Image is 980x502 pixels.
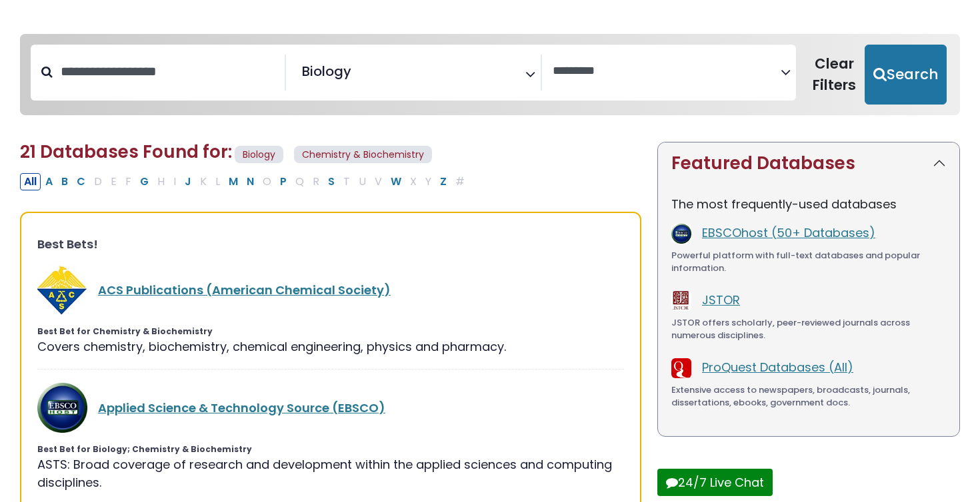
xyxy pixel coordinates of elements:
button: Submit for Search Results [865,45,947,105]
a: ProQuest Databases (All) [702,359,853,376]
button: Filter Results M [225,173,242,190]
div: JSTOR offers scholarly, peer-reviewed journals across numerous disciplines. [671,316,946,342]
span: Chemistry & Biochemistry [294,146,432,164]
textarea: Search [553,65,781,79]
button: Featured Databases [658,142,959,184]
a: JSTOR [702,292,740,308]
div: ASTS: Broad coverage of research and development within the applied sciences and computing discip... [37,455,624,491]
div: Best Bet for Chemistry & Biochemistry [37,326,624,338]
div: Covers chemistry, biochemistry, chemical engineering, physics and pharmacy. [37,338,624,356]
div: Best Bet for Biology; Chemistry & Biochemistry [37,443,624,455]
button: Filter Results A [41,173,57,190]
div: Extensive access to newspapers, broadcasts, journals, dissertations, ebooks, government docs. [671,383,946,409]
button: Filter Results W [387,173,405,190]
textarea: Search [354,69,363,83]
button: Filter Results J [181,173,195,190]
button: Filter Results P [276,173,291,190]
input: Search database by title or keyword [53,61,285,83]
button: Filter Results N [243,173,258,190]
h3: Best Bets! [37,237,624,252]
p: The most frequently-used databases [671,195,946,213]
button: Filter Results C [73,173,89,190]
span: 21 Databases Found for: [20,140,232,164]
button: Filter Results G [136,173,153,190]
button: Clear Filters [804,45,865,105]
a: EBSCOhost (50+ Databases) [702,224,875,241]
button: Filter Results B [57,173,72,190]
button: 24/7 Live Chat [657,469,773,496]
button: Filter Results S [324,173,339,190]
a: Applied Science & Technology Source (EBSCO) [98,399,385,416]
button: All [20,173,41,190]
span: Biology [235,146,283,164]
nav: Search filters [20,34,960,115]
span: Biology [302,61,351,81]
a: ACS Publications (American Chemical Society) [98,282,391,298]
div: Alpha-list to filter by first letter of database name [20,172,470,189]
li: Biology [297,61,351,81]
button: Filter Results Z [436,173,451,190]
div: Powerful platform with full-text databases and popular information. [671,249,946,275]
